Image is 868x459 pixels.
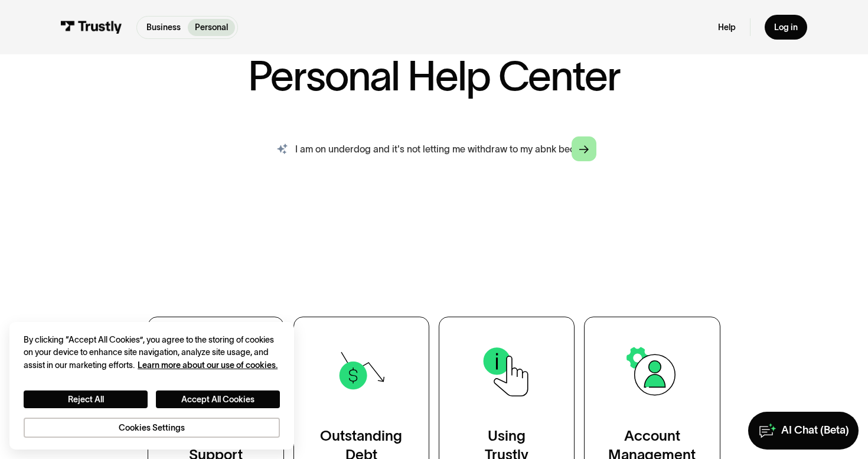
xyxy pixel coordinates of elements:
a: AI Chat (Beta) [748,412,859,450]
div: Cookie banner [9,322,294,450]
form: Search [262,130,606,168]
p: Personal [195,21,228,34]
button: Cookies Settings [24,418,280,438]
input: search [262,130,606,168]
div: By clicking “Accept All Cookies”, you agree to the storing of cookies on your device to enhance s... [24,334,280,371]
a: More information about your privacy, opens in a new tab [138,360,278,370]
p: Business [146,21,181,34]
a: Business [139,19,188,36]
img: Trustly Logo [61,21,122,34]
a: Log in [765,15,807,40]
div: Privacy [24,334,280,438]
button: Accept All Cookies [156,390,280,408]
h1: Personal Help Center [248,55,620,96]
a: Personal [188,19,235,36]
div: Log in [774,22,798,32]
a: Help [718,22,736,32]
button: Reject All [24,390,148,408]
div: AI Chat (Beta) [781,424,849,437]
